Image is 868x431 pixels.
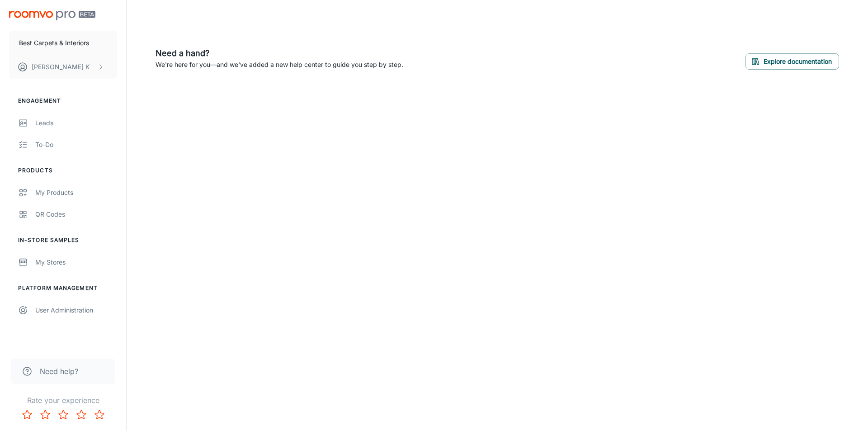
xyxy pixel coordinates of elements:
[156,47,403,60] h6: Need a hand?
[9,31,117,55] button: Best Carpets & Interiors
[9,11,95,20] img: Roomvo PRO Beta
[9,55,117,79] button: [PERSON_NAME] K
[745,56,839,65] a: Explore documentation
[156,60,403,70] p: We're here for you—and we've added a new help center to guide you step by step.
[32,62,90,72] p: [PERSON_NAME] K
[745,53,839,70] button: Explore documentation
[19,38,89,48] p: Best Carpets & Interiors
